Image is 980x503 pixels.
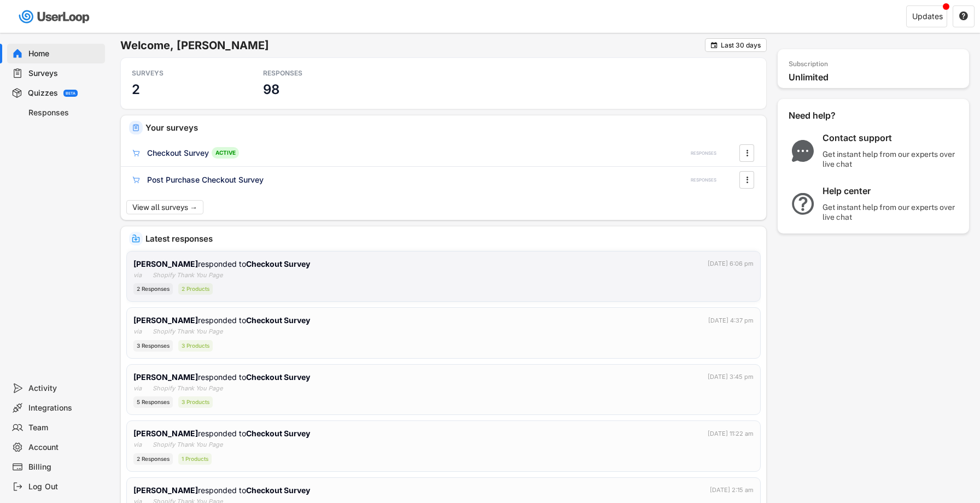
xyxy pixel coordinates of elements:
[28,403,101,413] div: Integrations
[144,385,150,391] img: yH5BAEAAAAALAAAAAABAAEAAAIBRAA7
[133,486,198,495] strong: [PERSON_NAME]
[178,340,213,352] div: 3 Products
[721,42,761,49] div: Last 30 days
[711,41,717,49] text: 
[28,49,101,59] div: Home
[746,147,748,159] text: 
[145,235,758,243] div: Latest responses
[789,72,964,83] div: Unlimited
[132,69,230,78] div: SURVEYS
[133,396,173,408] div: 5 Responses
[178,453,212,465] div: 1 Products
[133,371,312,383] div: responded to
[246,486,310,495] strong: Checkout Survey
[132,235,140,243] img: IncomingMajor.svg
[16,5,94,28] img: userloop-logo-01.svg
[28,108,101,118] div: Responses
[246,429,310,438] strong: Checkout Survey
[133,429,198,438] strong: [PERSON_NAME]
[708,372,754,382] div: [DATE] 3:45 pm
[145,124,758,132] div: Your surveys
[708,259,754,268] div: [DATE] 6:06 pm
[133,271,142,280] div: via
[742,145,752,161] button: 
[822,132,959,144] div: Contact support
[263,69,361,78] div: RESPONSES
[153,271,223,280] div: Shopify Thank You Page
[147,174,264,185] div: Post Purchase Checkout Survey
[144,272,150,278] img: yH5BAEAAAAALAAAAAABAAEAAAIBRAA7
[133,259,198,268] strong: [PERSON_NAME]
[246,259,310,268] strong: Checkout Survey
[28,423,101,433] div: Team
[66,91,75,95] div: BETA
[746,174,748,185] text: 
[691,150,716,156] div: RESPONSES
[789,193,817,215] img: QuestionMarkInverseMajor.svg
[28,462,101,472] div: Billing
[212,147,239,159] div: ACTIVE
[133,258,312,270] div: responded to
[133,484,312,496] div: responded to
[822,185,959,197] div: Help center
[28,88,58,98] div: Quizzes
[133,327,142,336] div: via
[147,148,209,159] div: Checkout Survey
[133,315,198,325] strong: [PERSON_NAME]
[153,440,223,449] div: Shopify Thank You Page
[133,428,312,439] div: responded to
[133,340,173,352] div: 3 Responses
[178,396,213,408] div: 3 Products
[263,81,279,98] h3: 98
[822,202,959,222] div: Get instant help from our experts over live chat
[133,283,173,295] div: 2 Responses
[710,486,754,495] div: [DATE] 2:15 am
[959,11,968,21] text: 
[133,384,142,393] div: via
[144,329,150,335] img: yH5BAEAAAAALAAAAAABAAEAAAIBRAA7
[710,41,718,49] button: 
[28,383,101,394] div: Activity
[246,372,310,382] strong: Checkout Survey
[153,384,223,393] div: Shopify Thank You Page
[178,283,213,295] div: 2 Products
[742,172,752,188] button: 
[133,453,173,465] div: 2 Responses
[153,327,223,336] div: Shopify Thank You Page
[133,314,312,326] div: responded to
[959,11,969,21] button: 
[120,38,705,52] h6: Welcome, [PERSON_NAME]
[789,110,865,121] div: Need help?
[708,316,754,325] div: [DATE] 4:37 pm
[789,140,817,162] img: ChatMajor.svg
[28,68,101,79] div: Surveys
[132,81,140,98] h3: 2
[246,315,310,325] strong: Checkout Survey
[133,440,142,449] div: via
[708,429,754,438] div: [DATE] 11:22 am
[28,442,101,453] div: Account
[126,200,203,214] button: View all surveys →
[822,149,959,169] div: Get instant help from our experts over live chat
[133,372,198,382] strong: [PERSON_NAME]
[691,177,716,183] div: RESPONSES
[144,442,150,448] img: yH5BAEAAAAALAAAAAABAAEAAAIBRAA7
[28,482,101,492] div: Log Out
[789,60,828,69] div: Subscription
[912,13,943,20] div: Updates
